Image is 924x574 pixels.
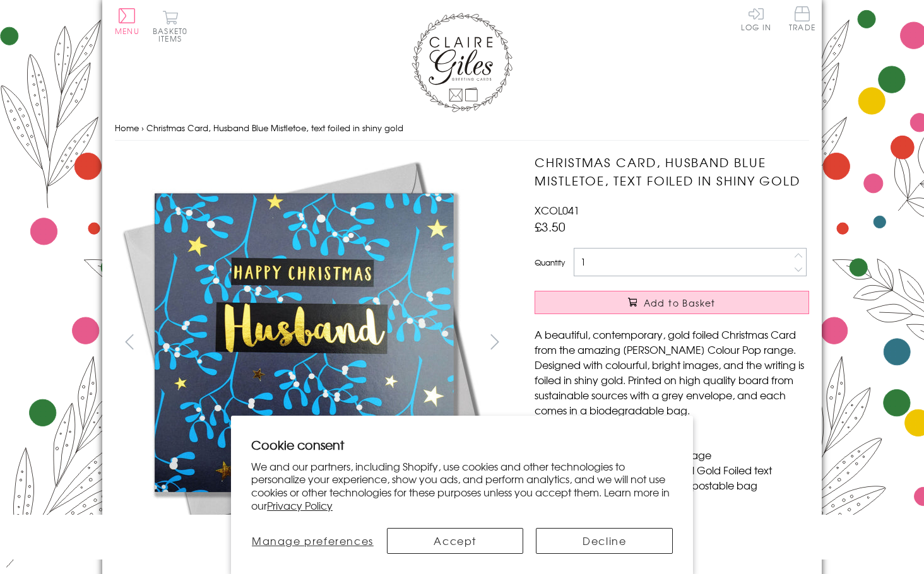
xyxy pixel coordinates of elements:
[387,528,524,554] button: Accept
[115,115,809,141] nav: breadcrumbs
[115,25,139,37] span: Menu
[535,153,809,190] h1: Christmas Card, Husband Blue Mistletoe, text foiled in shiny gold
[115,153,494,532] img: Christmas Card, Husband Blue Mistletoe, text foiled in shiny gold
[535,291,809,314] button: Add to Basket
[535,218,566,235] span: £3.50
[158,25,187,44] span: 0 items
[153,10,187,42] button: Basket0 items
[267,498,333,513] a: Privacy Policy
[115,8,139,35] button: Menu
[251,528,374,554] button: Manage preferences
[535,327,809,418] p: A beautiful, contemporary, gold foiled Christmas Card from the amazing [PERSON_NAME] Colour Pop r...
[252,533,374,548] span: Manage preferences
[644,296,716,309] span: Add to Basket
[535,257,565,268] label: Quantity
[535,202,579,218] span: XCOL041
[536,528,673,554] button: Decline
[146,122,403,134] span: Christmas Card, Husband Blue Mistletoe, text foiled in shiny gold
[141,122,144,134] span: ›
[481,327,509,356] button: next
[115,327,143,356] button: prev
[741,6,771,31] a: Log In
[509,153,888,532] img: Christmas Card, Husband Blue Mistletoe, text foiled in shiny gold
[251,460,673,512] p: We and our partners, including Shopify, use cookies and other technologies to personalize your ex...
[789,6,815,31] span: Trade
[115,122,139,134] a: Home
[251,436,673,454] h2: Cookie consent
[412,13,512,112] img: Claire Giles Greetings Cards
[789,6,815,33] a: Trade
